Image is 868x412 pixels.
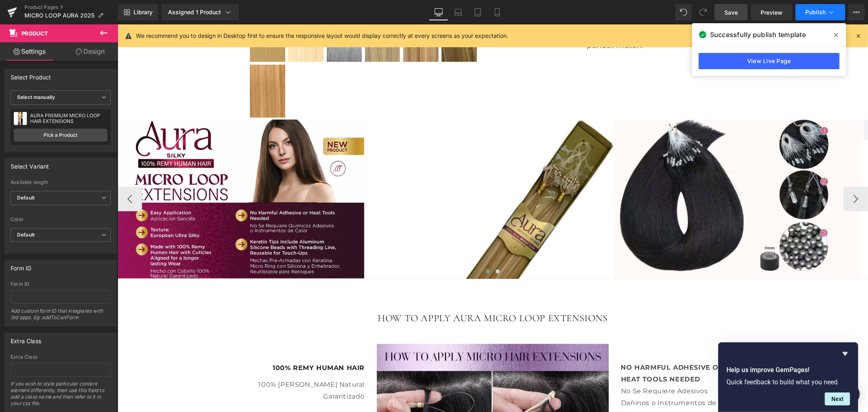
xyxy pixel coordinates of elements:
[503,339,606,359] strong: NO HARMFUL ADHESIVE OR HEAT TOOLS NEEDED
[11,281,111,287] div: Form ID
[11,158,49,170] div: Select Variant
[132,40,168,93] img: PREMIUM MICRO LOOP HAIR EXTENSIONS Global Morado Inc.
[155,340,247,347] strong: 100% REMY HUMAN HAIR
[253,287,497,300] h2: HOW TO APPLY AURA MICRO LOOP EXTENSIONS
[796,4,845,20] button: Publish
[710,30,806,39] span: Successfully publish template
[726,349,850,405] div: Help us improve GemPages!
[22,30,48,37] span: Product
[699,53,840,69] a: View Live Page
[17,94,55,100] b: Select manually
[488,4,507,20] a: Mobile
[429,4,448,20] a: Desktop
[751,4,792,20] a: Preview
[448,4,468,20] a: Laptop
[118,4,158,20] a: New Library
[11,260,31,272] div: Form ID
[11,354,111,360] div: Extra Class
[14,112,27,125] img: pImage
[825,392,850,405] button: Next question
[840,349,850,359] button: Hide survey
[724,8,738,17] span: Save
[132,40,169,94] a: PREMIUM MICRO LOOP HAIR EXTENSIONS Global Morado Inc.
[11,333,41,344] div: Extra Class
[17,195,35,201] b: Default
[11,381,111,412] div: If you wish to style particular content element differently, then use this field to add a class n...
[726,378,850,386] p: Quick feedback to build what you need.
[468,4,488,20] a: Tablet
[761,8,783,17] span: Preview
[695,4,711,20] button: Redo
[11,180,111,188] label: Available length
[503,361,613,396] p: No Se Requiere Adesivos Dañinos o Instrumentos de Calor
[14,129,107,142] a: Pick a Product
[136,31,508,40] p: We recommend you to design in Desktop first to ensure the responsive layout would display correct...
[676,4,692,20] button: Undo
[168,8,232,16] div: Assigned 1 Product
[30,113,107,124] div: AURA PREMIUM MICRO LOOP HAIR EXTENSIONS
[11,308,111,326] div: Add custom form ID that integrates with 3rd apps. Eg: addToCartForm
[24,4,118,11] a: Product Pages
[137,355,247,378] p: 100% [PERSON_NAME] Natural Garantizado
[133,9,153,16] span: Library
[848,4,865,20] button: More
[11,217,111,225] label: Color
[61,42,120,61] a: Design
[11,69,51,81] div: Select Product
[726,365,850,375] h2: Help us improve GemPages!
[17,232,35,238] b: Default
[24,12,94,19] span: MICRO LOOP AURA 2025
[805,9,826,15] span: Publish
